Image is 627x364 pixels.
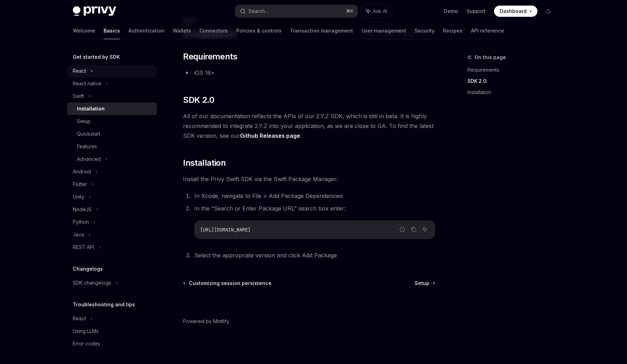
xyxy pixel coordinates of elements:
span: [URL][DOMAIN_NAME] [200,227,251,233]
a: Installation [467,87,560,98]
a: Transaction management [290,22,353,39]
a: Quickstart [67,128,157,140]
a: Customizing session persistence [184,280,272,287]
li: In the “Search or Enter Package URL” search box enter: [192,204,435,239]
button: Report incorrect code [398,225,407,234]
a: Requirements [467,64,560,76]
div: Unity [73,193,84,201]
span: Installation [183,157,226,169]
div: React [73,67,86,75]
div: Search... [248,7,268,15]
div: Setup [77,117,91,126]
div: Features [77,142,97,151]
div: React native [73,79,101,88]
span: Install the Privy Swift SDK via the Swift Package Manager: [183,174,435,184]
a: API reference [471,22,504,39]
div: Installation [77,105,105,113]
span: Setup [415,280,429,287]
button: Search...⌘K [235,5,358,17]
span: ⌘ K [346,8,353,14]
div: React [73,314,86,323]
div: Advanced [77,155,101,163]
a: Error codes [67,337,157,350]
button: Toggle dark mode [543,6,554,17]
h5: Changelogs [73,265,103,273]
a: Features [67,140,157,153]
div: SDK changelogs [73,279,111,287]
li: iOS 16+ [183,68,435,78]
a: Setup [415,280,435,287]
div: REST API [73,243,94,251]
div: Android [73,167,91,176]
a: Authentication [128,22,164,39]
a: Basics [104,22,120,39]
li: Select the appropriate version and click Add Package [192,250,435,260]
a: Recipes [443,22,463,39]
img: dark logo [73,6,116,16]
span: Customizing session persistence [189,280,272,287]
span: Dashboard [500,8,527,15]
span: On this page [474,53,506,62]
div: Python [73,218,89,226]
button: Ask AI [361,5,392,17]
div: Swift [73,92,84,100]
span: Ask AI [373,8,387,15]
button: Ask AI [420,225,429,234]
a: SDK 2.0 [467,76,560,87]
div: Quickstart [77,130,100,138]
a: User management [361,22,406,39]
h5: Get started by SDK [73,53,120,61]
span: Requirements [183,51,237,62]
a: Demo [444,8,458,15]
a: Support [466,8,486,15]
div: Java [73,230,84,239]
button: Copy the contents from the code block [409,225,418,234]
a: Wallets [173,22,191,39]
span: SDK 2.0 [183,94,214,106]
a: Policies & controls [236,22,282,39]
div: Using LLMs [73,327,99,335]
a: Powered by Mintlify [183,318,229,325]
a: Github Releases page [240,132,300,140]
a: Welcome [73,22,95,39]
div: NodeJS [73,205,92,214]
a: Installation [67,102,157,115]
a: Using LLMs [67,325,157,337]
a: Dashboard [494,6,537,17]
div: Flutter [73,180,87,188]
li: In Xcode, navigate to File > Add Package Dependencies [192,191,435,201]
div: Error codes [73,340,100,348]
a: Setup [67,115,157,128]
a: Connectors [199,22,228,39]
a: Security [415,22,435,39]
span: All of our documentation reflects the APIs of our 2.Y.Z SDK, which is still in beta. It is highly... [183,111,435,141]
h5: Troubleshooting and tips [73,300,135,309]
